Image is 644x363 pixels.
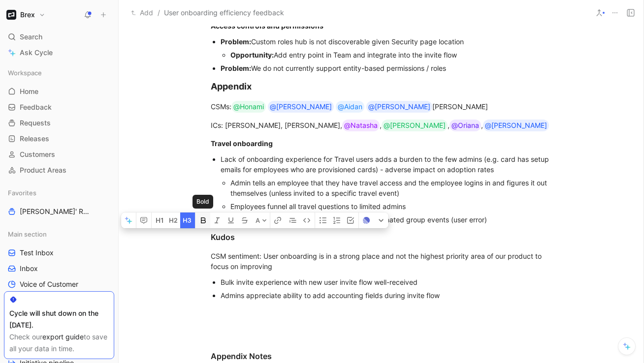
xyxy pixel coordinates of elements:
div: @[PERSON_NAME] [384,120,446,131]
a: Ask Cycle [4,45,114,60]
a: Feedback [4,100,114,115]
a: Inbox [4,261,114,276]
div: Admins appreciate ability to add accounting fields during invite flow [221,290,551,301]
h1: Brex [20,10,35,19]
strong: Opportunity: [230,51,274,59]
div: Bulk invite experience with new user invite flow well-received [221,277,551,287]
a: Test Inbox [4,245,114,260]
div: Check our to save all your data in time. [9,331,109,355]
span: Workspace [8,68,42,78]
span: Customers [20,150,55,159]
span: Product Areas [20,165,66,175]
div: @[PERSON_NAME] [368,101,430,113]
div: Appendix Notes [211,350,551,362]
span: Inbox [20,264,38,273]
span: Main section [8,229,47,239]
div: @Honami [233,101,264,113]
span: Favorites [8,188,36,198]
span: [PERSON_NAME]' Requests [20,207,93,216]
span: Releases [20,134,49,144]
span: Voice of Customer [20,279,78,289]
strong: Travel onboarding [211,139,273,148]
span: User onboarding efficiency feedback [164,7,284,19]
div: @Oriana [451,120,479,131]
div: Search [4,30,114,44]
a: export guide [42,333,84,341]
div: Lack of onboarding experience for Travel users adds a burden to the few admins (e.g. card has set... [221,154,551,175]
a: Releases [4,131,114,146]
span: / [158,7,160,19]
div: Main section [4,227,114,242]
div: Workspace [4,65,114,80]
span: Feedback [20,102,52,112]
strong: Problem: [221,64,251,72]
div: @Aidan [338,101,362,113]
div: Custom roles hub is not discoverable given Security page location [221,36,551,47]
button: A [253,212,270,228]
div: Add entry point in Team and integrate into the invite flow [230,50,551,60]
div: ICs: [PERSON_NAME], [PERSON_NAME], , , , [211,120,551,131]
a: Customers [4,147,114,162]
div: @[PERSON_NAME] [270,101,332,113]
strong: Access controls and permissions [211,22,323,30]
div: CSMs: [PERSON_NAME] [211,101,551,113]
a: [PERSON_NAME]' Requests [4,204,114,219]
div: We do not currently support entity-based permissions / roles [221,63,551,73]
div: Cycle will shut down on the [DATE]. [9,307,109,331]
span: Ask Cycle [20,47,53,59]
span: Home [20,87,38,96]
a: Requests [4,116,114,130]
div: @[PERSON_NAME] [485,120,547,131]
a: Voice of Customer [4,277,114,292]
div: Favorites [4,185,114,200]
strong: Problem: [221,37,251,46]
div: @Natasha [344,120,378,131]
img: Brex [6,10,16,20]
a: Product Areas [4,163,114,178]
button: BrexBrex [4,8,48,22]
div: Kudos [211,231,551,243]
div: Admin tells an employee that they have travel access and the employee logins in and figures it ou... [230,178,551,198]
span: Test Inbox [20,248,54,258]
div: CSM sentiment: User onboarding is in a strong place and not the highest priority area of our prod... [211,251,551,272]
div: Employees funnel all travel questions to limited admins [230,201,551,212]
button: Add [129,7,156,19]
strong: Appendix [211,81,252,91]
span: Search [20,31,42,43]
span: Requests [20,118,51,128]
a: Home [4,84,114,99]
